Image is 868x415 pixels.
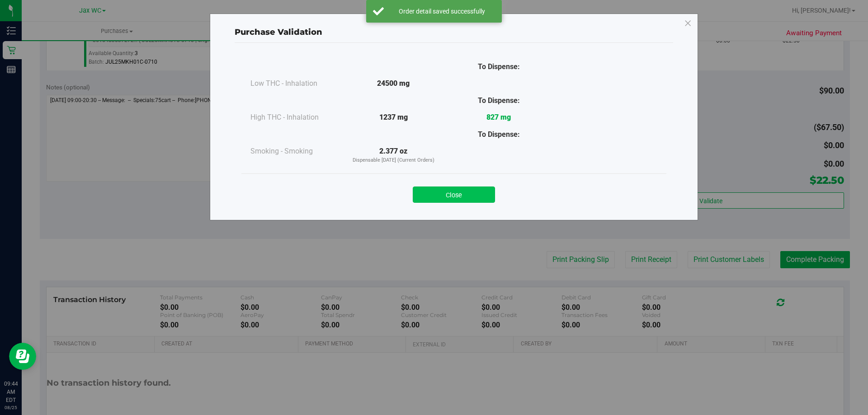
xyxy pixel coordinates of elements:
p: Dispensable [DATE] (Current Orders) [341,157,446,164]
div: Smoking - Smoking [250,146,341,157]
strong: 827 mg [486,113,511,121]
div: Order detail saved successfully [389,7,495,16]
button: Close [413,187,495,203]
div: High THC - Inhalation [250,112,341,123]
div: 2.377 oz [341,146,446,164]
div: To Dispense: [446,61,552,72]
div: To Dispense: [446,95,552,106]
span: Purchase Validation [235,27,322,37]
div: Low THC - Inhalation [250,78,341,89]
div: 24500 mg [341,78,446,89]
iframe: Resource center [9,343,36,370]
div: To Dispense: [446,129,552,140]
div: 1237 mg [341,112,446,123]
